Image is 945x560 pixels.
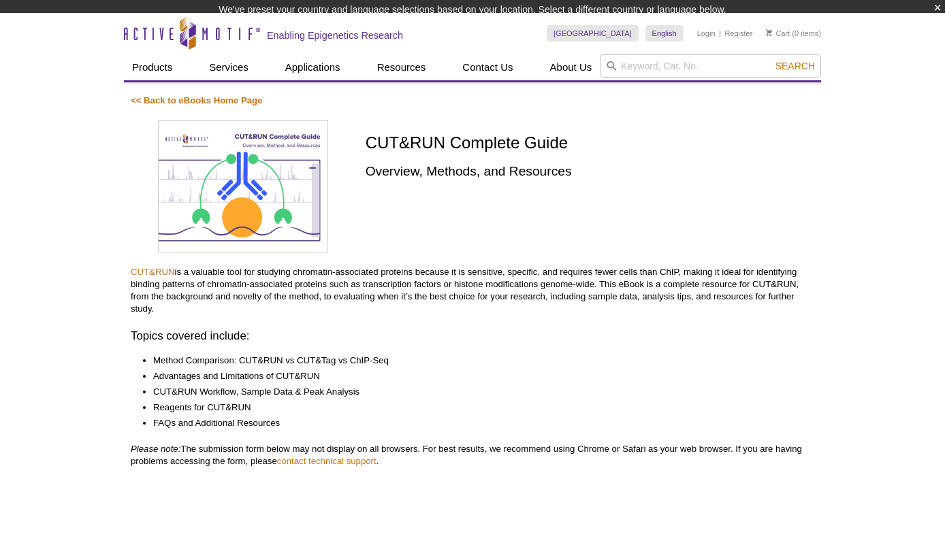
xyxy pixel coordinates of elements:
[153,401,801,414] li: Reagents for CUT&RUN
[131,266,814,315] p: is a valuable tool for studying chromatin-associated proteins because it is sensitive, specific, ...
[153,355,801,367] li: Method Comparison: CUT&RUN vs CUT&Tag vs ChIP-Seq
[366,162,814,180] h2: Overview, Methods, and Resources
[719,25,721,42] li: |
[131,328,814,344] h3: Topics covered include:
[600,54,821,78] input: Keyword, Cat. No.
[547,25,639,42] a: [GEOGRAPHIC_DATA]
[153,386,801,398] li: CUT&RUN Workflow, Sample Data & Peak Analysis
[366,134,814,154] h1: CUT&RUN Complete Guide
[131,443,814,467] p: The submission form below may not display on all browsers. For best results, we recommend using C...
[369,54,434,80] a: Resources
[131,267,174,277] a: CUT&RUN
[131,444,180,454] em: Please note:
[724,29,752,38] a: Register
[277,456,377,466] a: contact technical support
[201,54,257,80] a: Services
[645,25,684,42] a: English
[775,61,815,71] span: Search
[454,54,521,80] a: Contact Us
[697,29,716,38] a: Login
[766,25,821,42] li: (0 items)
[277,54,349,80] a: Applications
[542,54,600,80] a: About Us
[124,54,180,80] a: Products
[766,29,790,38] a: Cart
[158,120,328,252] img: Epigenetics of Aging eBook
[153,417,801,429] li: FAQs and Additional Resources
[153,370,801,382] li: Advantages and Limitations of CUT&RUN
[771,60,819,72] button: Search
[131,95,263,105] a: << Back to eBooks Home Page
[766,29,772,36] img: Your Cart
[267,29,403,42] h2: Enabling Epigenetics Research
